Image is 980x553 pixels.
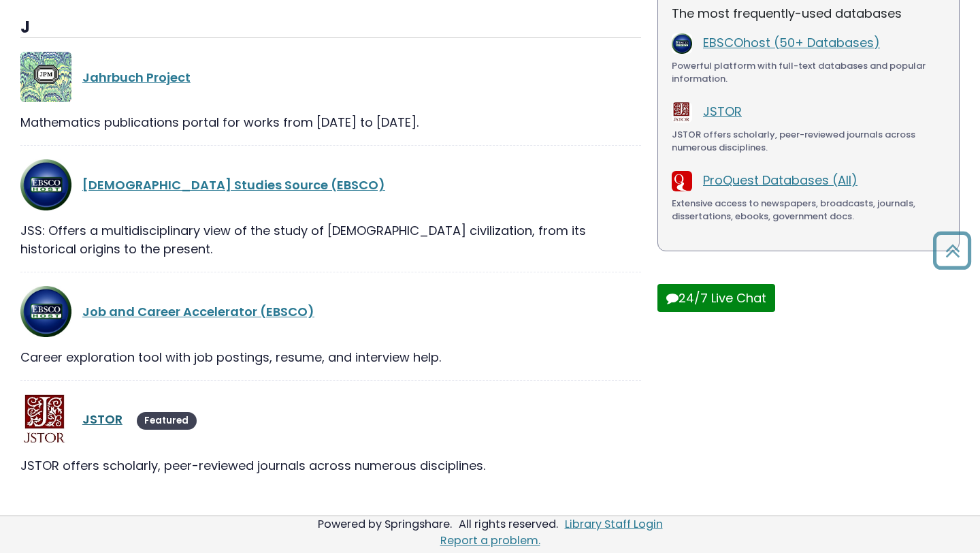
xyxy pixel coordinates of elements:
a: Job and Career Accelerator (EBSCO) [82,303,314,320]
a: Report a problem. [440,533,540,548]
div: Extensive access to newspapers, broadcasts, journals, dissertations, ebooks, government docs. [672,197,945,223]
button: 24/7 Live Chat [657,284,775,312]
a: [DEMOGRAPHIC_DATA] Studies Source (EBSCO) [82,176,385,193]
div: All rights reserved. [457,516,560,532]
span: Featured [137,412,197,430]
div: JSTOR offers scholarly, peer-reviewed journals across numerous disciplines. [20,456,641,475]
a: EBSCOhost (50+ Databases) [703,34,880,51]
a: Library Staff Login [565,516,663,532]
div: Powerful platform with full-text databases and popular information. [672,59,945,86]
div: Mathematics publications portal for works from [DATE] to [DATE]. [20,113,641,131]
a: ProQuest Databases (All) [703,172,857,189]
a: JSTOR [82,411,122,428]
a: Back to Top [928,238,977,263]
div: JSS: Offers a multidisciplinary view of the study of [DEMOGRAPHIC_DATA] civilization, from its hi... [20,221,641,258]
div: Career exploration tool with job postings, resume, and interview help. [20,348,641,366]
div: JSTOR offers scholarly, peer-reviewed journals across numerous disciplines. [672,128,945,155]
a: JSTOR [703,103,742,120]
div: Powered by Springshare. [316,516,454,532]
p: The most frequently-used databases [672,4,945,22]
a: Jahrbuch Project [82,69,191,86]
h3: J [20,18,641,38]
